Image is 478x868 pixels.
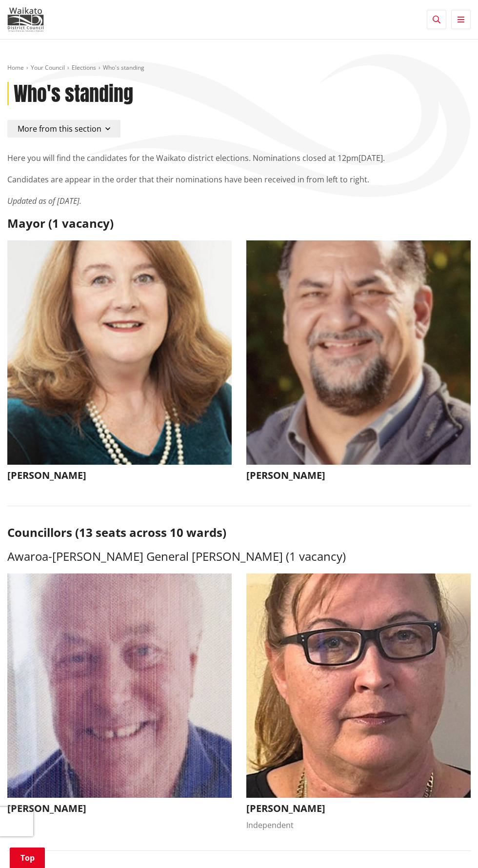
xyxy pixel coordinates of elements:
[7,64,471,72] nav: breadcrumb
[7,120,120,138] button: More from this section
[72,63,96,72] a: Elections
[10,848,45,868] a: Top
[246,470,471,481] h3: [PERSON_NAME]
[103,63,144,72] span: Who's standing
[7,803,232,814] h3: [PERSON_NAME]
[433,827,468,862] iframe: Messenger Launcher
[7,240,232,465] img: WO-M__CHURCH_J__UwGuY
[246,803,471,814] h3: [PERSON_NAME]
[246,573,471,798] img: WO-W-AM__RUTHERFORD_A__U4tuY
[7,524,226,540] strong: Councillors (13 seats across 10 wards)
[7,196,81,206] em: Updated as of [DATE].
[7,7,44,32] img: Waikato District Council - Te Kaunihera aa Takiwaa o Waikato
[7,550,471,564] h3: Awaroa-[PERSON_NAME] General [PERSON_NAME] (1 vacancy)
[246,819,471,831] div: Independent
[31,63,65,72] a: Your Council
[7,215,114,231] strong: Mayor (1 vacancy)
[7,63,24,72] a: Home
[14,82,133,105] h1: Who's standing
[7,470,232,481] h3: [PERSON_NAME]
[7,174,471,185] p: Candidates are appear in the order that their nominations have been received in from left to right.
[18,123,101,134] span: More from this section
[246,240,471,465] img: WO-M__BECH_A__EWN4j
[7,573,232,819] button: [PERSON_NAME]
[246,240,471,486] button: [PERSON_NAME]
[7,240,232,486] button: [PERSON_NAME]
[7,573,232,798] img: WO-W-AM__THOMSON_P__xVNpv
[7,152,471,164] p: Here you will find the candidates for the Waikato district elections. Nominations closed at 12pm[...
[246,573,471,831] button: [PERSON_NAME] Independent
